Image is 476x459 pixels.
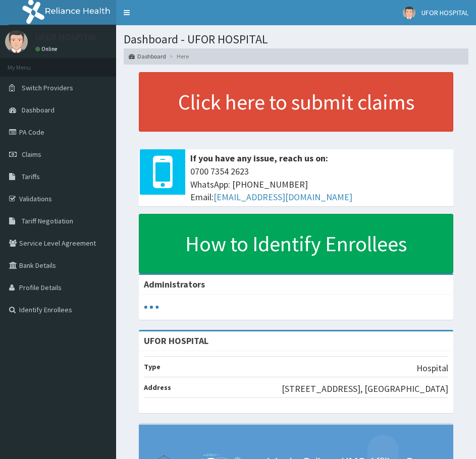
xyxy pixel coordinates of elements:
b: Administrators [144,278,205,290]
img: User Image [5,30,28,53]
span: Claims [22,150,41,159]
svg: audio-loading [144,300,159,315]
b: Address [144,383,171,392]
p: UFOR HOSPITAL [35,33,98,42]
p: Hospital [416,362,448,375]
h1: Dashboard - UFOR HOSPITAL [124,33,468,46]
b: If you have any issue, reach us on: [190,152,328,164]
span: Dashboard [22,105,55,114]
span: Switch Providers [22,83,73,92]
span: Tariff Negotiation [22,216,73,225]
a: Click here to submit claims [139,72,453,132]
strong: UFOR HOSPITAL [144,335,208,347]
a: Online [35,45,60,52]
p: [STREET_ADDRESS], [GEOGRAPHIC_DATA] [282,382,448,395]
li: Here [167,52,189,61]
a: How to Identify Enrollees [139,214,453,273]
span: Tariffs [22,172,40,181]
span: 0700 7354 2623 WhatsApp: [PHONE_NUMBER] Email: [190,165,448,204]
span: UFOR HOSPITAL [421,8,468,17]
b: Type [144,362,161,371]
img: User Image [403,7,415,19]
a: [EMAIL_ADDRESS][DOMAIN_NAME] [214,191,352,203]
a: Dashboard [129,52,166,61]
